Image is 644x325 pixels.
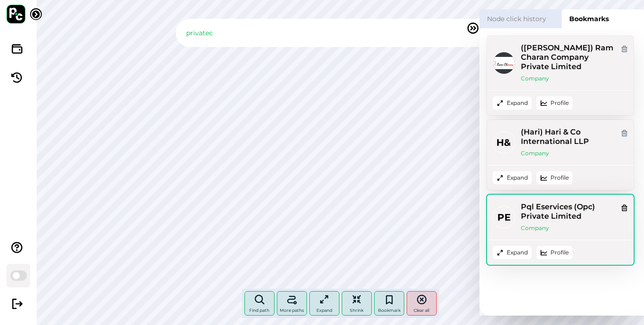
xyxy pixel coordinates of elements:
img: logo [7,5,25,24]
div: Pql Eservices (Opc) Private Limited [521,202,615,221]
span: Bookmark [378,308,401,313]
a: Profile [550,99,569,107]
span: Clear all [414,308,429,313]
div: ([PERSON_NAME]) Ram Charan Company Private Limited [521,43,615,71]
a: Profile [550,174,569,182]
span: Shrink [350,308,363,313]
div: PE [493,206,515,229]
div: Company [521,224,549,232]
div: Expand [493,96,532,110]
div: Expand [493,246,532,259]
label: Bookmarks [562,9,644,28]
span: Expand [316,308,332,313]
div: Company [521,74,549,83]
div: Company [521,149,549,158]
span: More paths [280,308,304,313]
div: (Hari) Hari & Co International LLP [521,127,615,146]
span: Find path [249,308,269,313]
div: H& [493,131,515,154]
label: Node click history [479,9,562,28]
a: Profile [550,248,569,257]
img: node-logo [493,52,515,74]
div: Expand [493,171,532,184]
input: Search for Company, Fund, HNI, Director, Shareholder, etc. [184,26,479,40]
